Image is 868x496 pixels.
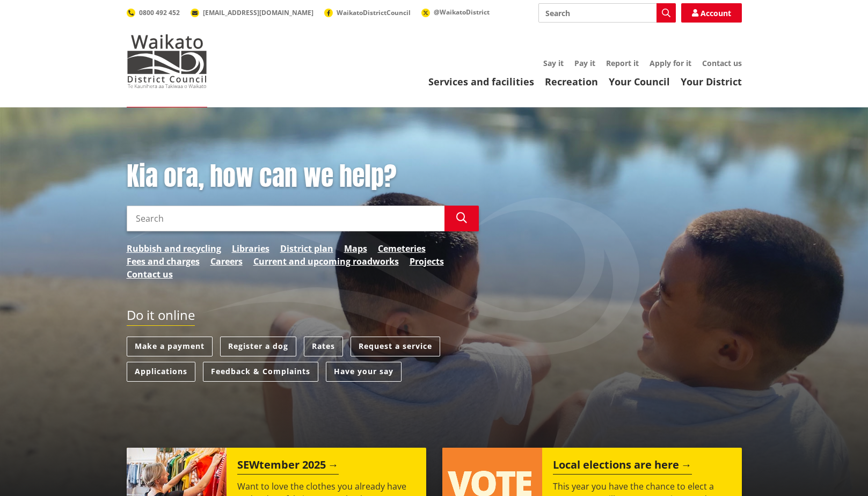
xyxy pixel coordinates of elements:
[127,337,213,356] a: Make a payment
[421,8,490,17] a: @WaikatoDistrict
[127,362,195,382] a: Applications
[280,242,333,255] a: District plan
[203,8,313,17] span: [EMAIL_ADDRESS][DOMAIN_NAME]
[344,242,367,255] a: Maps
[139,8,180,17] span: 0800 492 452
[237,458,339,475] h2: SEWtember 2025
[681,3,742,23] a: Account
[553,458,692,475] h2: Local elections are here
[127,255,200,268] a: Fees and charges
[574,58,595,68] a: Pay it
[538,3,676,23] input: Search input
[428,75,534,88] a: Services and facilities
[337,8,411,17] span: WaikatoDistrictCouncil
[253,255,399,268] a: Current and upcoming roadworks
[609,75,670,88] a: Your Council
[545,75,598,88] a: Recreation
[210,255,243,268] a: Careers
[232,242,269,255] a: Libraries
[191,8,313,17] a: [EMAIL_ADDRESS][DOMAIN_NAME]
[127,8,180,17] a: 0800 492 452
[351,337,440,356] a: Request a service
[127,161,479,192] h1: Kia ora, how can we help?
[127,242,221,255] a: Rubbish and recycling
[650,58,691,68] a: Apply for it
[702,58,742,68] a: Contact us
[220,337,296,356] a: Register a dog
[410,255,444,268] a: Projects
[434,8,490,17] span: @WaikatoDistrict
[127,206,444,231] input: Search input
[324,8,411,17] a: WaikatoDistrictCouncil
[127,308,195,326] h2: Do it online
[127,268,173,281] a: Contact us
[681,75,742,88] a: Your District
[543,58,564,68] a: Say it
[127,34,207,88] img: Waikato District Council - Te Kaunihera aa Takiwaa o Waikato
[378,242,426,255] a: Cemeteries
[326,362,402,382] a: Have your say
[606,58,639,68] a: Report it
[203,362,318,382] a: Feedback & Complaints
[304,337,343,356] a: Rates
